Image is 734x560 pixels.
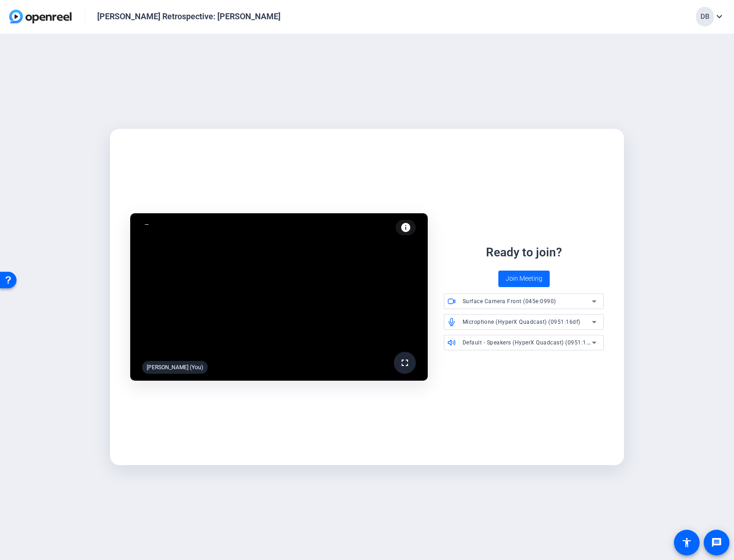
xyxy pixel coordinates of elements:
[506,274,542,283] span: Join Meeting
[400,222,411,233] mat-icon: info
[97,11,281,22] div: [PERSON_NAME] Retrospective: [PERSON_NAME]
[463,319,580,325] span: Microphone (HyperX Quadcast) (0951:16df)
[711,537,722,548] mat-icon: message
[9,10,72,23] img: OpenReel logo
[681,537,692,548] mat-icon: accessibility
[486,244,562,261] div: Ready to join?
[463,298,556,305] span: Surface Camera Front (045e:0990)
[696,7,714,27] div: DB
[714,11,725,22] mat-icon: expand_more
[498,271,550,287] button: Join Meeting
[463,338,597,346] span: Default - Speakers (HyperX Quadcast) (0951:16df)
[142,361,208,374] div: [PERSON_NAME] (You)
[399,357,410,368] mat-icon: fullscreen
